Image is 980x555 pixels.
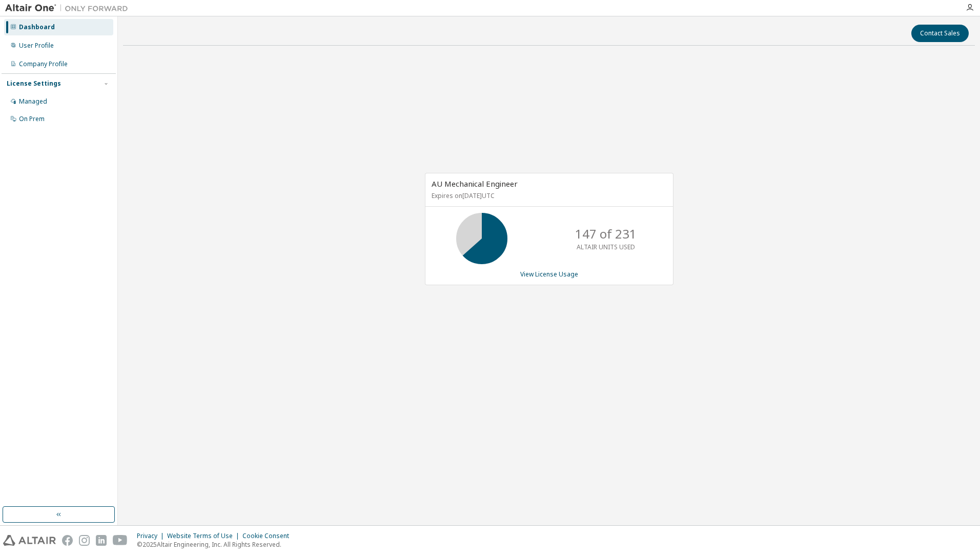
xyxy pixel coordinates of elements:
[19,42,54,50] div: User Profile
[3,535,56,546] img: altair_logo.svg
[242,532,295,540] div: Cookie Consent
[520,270,578,279] a: View License Usage
[96,535,107,546] img: linkedin.svg
[911,25,969,42] button: Contact Sales
[575,225,637,243] p: 147 of 231
[113,535,128,546] img: youtube.svg
[19,97,47,106] div: Managed
[577,243,635,251] p: ALTAIR UNITS USED
[137,540,295,549] p: © 2025 Altair Engineering, Inc. All Rights Reserved.
[19,23,55,31] div: Dashboard
[432,191,664,200] p: Expires on [DATE] UTC
[62,535,73,546] img: facebook.svg
[19,60,68,68] div: Company Profile
[137,532,167,540] div: Privacy
[432,179,518,189] span: AU Mechanical Engineer
[167,532,242,540] div: Website Terms of Use
[5,3,133,13] img: Altair One
[7,80,61,88] div: License Settings
[19,115,45,123] div: On Prem
[79,535,90,546] img: instagram.svg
